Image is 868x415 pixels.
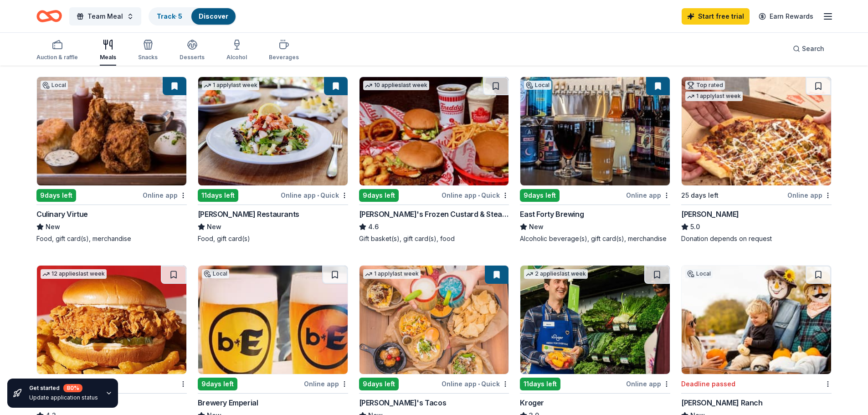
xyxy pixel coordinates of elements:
div: Brewery Emperial [198,397,258,408]
img: Image for Cameron Mitchell Restaurants [198,77,348,185]
div: [PERSON_NAME] Ranch [681,397,762,408]
div: Online app [304,378,348,389]
div: Auction & raffle [36,54,78,61]
div: 10 applies last week [363,81,429,90]
div: Snacks [138,54,158,61]
div: Update application status [29,394,98,401]
div: Local [202,269,229,278]
button: Meals [100,36,116,66]
div: [PERSON_NAME]'s Frozen Custard & Steakburgers [359,209,509,220]
a: Image for Culinary VirtueLocal9days leftOnline appCulinary VirtueNewFood, gift card(s), merchandise [36,77,187,243]
div: Top rated [685,81,725,90]
div: 2 applies last week [524,269,588,279]
div: Online app Quick [442,190,509,201]
img: Image for Freddy's Frozen Custard & Steakburgers [360,77,509,185]
div: Online app Quick [442,378,509,389]
div: Kroger [520,397,544,408]
div: [PERSON_NAME]'s Tacos [359,397,447,408]
div: East Forty Brewing [520,209,584,220]
button: Auction & raffle [36,36,78,66]
div: Meals [100,54,116,61]
span: Team Meal [87,11,123,22]
span: • [478,192,480,199]
span: 4.6 [368,221,379,232]
span: Search [802,43,824,54]
div: Online app [787,190,832,201]
div: 80 % [63,384,82,392]
div: Desserts [180,54,205,61]
img: Image for KBP Foods [37,266,186,374]
div: Food, gift card(s) [198,234,348,243]
div: 9 days left [520,189,560,202]
div: Online app Quick [281,190,348,201]
img: Image for East Forty Brewing [520,77,670,185]
div: Local [41,81,68,90]
a: Earn Rewards [753,8,819,25]
img: Image for Culinary Virtue [37,77,186,185]
img: Image for Kroger [520,266,670,374]
div: Culinary Virtue [36,209,88,220]
div: Donation depends on request [681,234,832,243]
div: Gift basket(s), gift card(s), food [359,234,509,243]
div: [PERSON_NAME] Restaurants [198,209,299,220]
div: 9 days left [359,378,399,390]
div: 11 days left [520,378,560,390]
div: Online app [626,190,670,201]
button: Search [786,40,832,58]
a: Image for East Forty BrewingLocal9days leftOnline appEast Forty BrewingNewAlcoholic beverage(s), ... [520,77,670,243]
a: Start free trial [682,8,750,25]
div: Online app [626,378,670,389]
span: New [207,221,221,232]
div: Beverages [269,54,299,61]
a: Home [36,5,62,27]
button: Alcohol [226,36,247,66]
a: Image for Freddy's Frozen Custard & Steakburgers10 applieslast week9days leftOnline app•Quick[PER... [359,77,509,243]
div: Get started [29,384,98,392]
div: 25 days left [681,190,719,201]
div: Local [524,81,551,90]
div: 1 apply last week [363,269,421,279]
div: Online app [143,190,187,201]
div: Alcohol [226,54,247,61]
div: Alcoholic beverage(s), gift card(s), merchandise [520,234,670,243]
a: Image for Casey'sTop rated1 applylast week25 days leftOnline app[PERSON_NAME]5.0Donation depends ... [681,77,832,243]
div: 9 days left [359,189,399,202]
a: Discover [199,12,228,20]
span: 5.0 [690,221,700,232]
span: New [529,221,544,232]
div: Deadline passed [681,379,735,389]
button: Snacks [138,36,158,66]
div: 9 days left [36,189,76,202]
div: Local [685,269,713,278]
div: 12 applies last week [41,269,107,279]
div: [PERSON_NAME] [681,209,739,220]
button: Track· 5Discover [149,7,236,26]
a: Track· 5 [157,12,182,20]
a: Image for Cameron Mitchell Restaurants1 applylast week11days leftOnline app•Quick[PERSON_NAME] Re... [198,77,348,243]
img: Image for Brewery Emperial [198,266,348,374]
div: 1 apply last week [202,81,259,90]
button: Desserts [180,36,205,66]
button: Beverages [269,36,299,66]
img: Image for Casey's [682,77,831,185]
span: New [46,221,60,232]
img: Image for Faulkner's Ranch [682,266,831,374]
span: • [317,192,319,199]
div: Food, gift card(s), merchandise [36,234,187,243]
div: 1 apply last week [685,92,743,101]
button: Team Meal [69,7,141,26]
div: 9 days left [198,378,237,390]
img: Image for Torchy's Tacos [360,266,509,374]
span: • [478,380,480,388]
div: 11 days left [198,189,238,202]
